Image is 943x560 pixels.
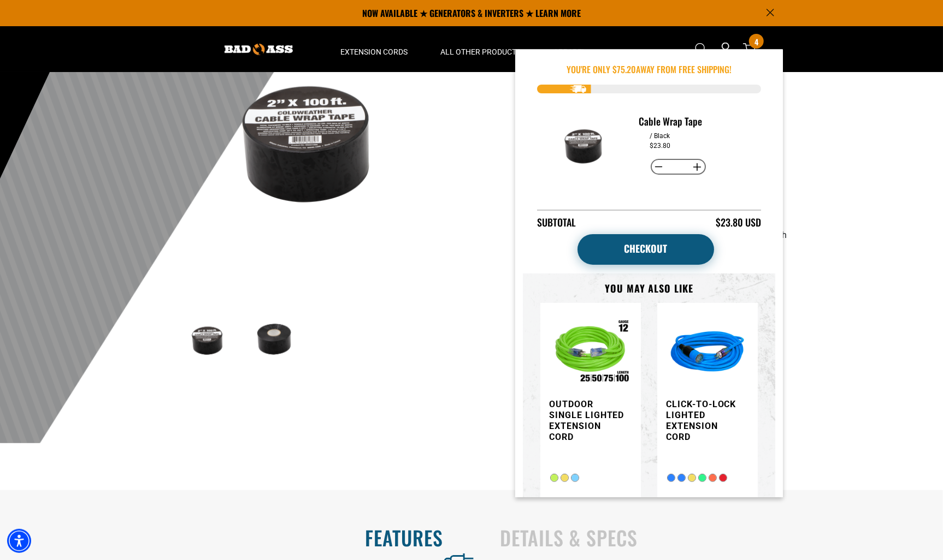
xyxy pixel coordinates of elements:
[717,26,734,72] a: Open this option
[553,47,586,57] span: Apparel
[537,26,603,72] summary: Apparel
[549,399,626,443] h3: Outdoor Single Lighted Extension Cord
[515,49,783,497] div: Item added to your cart
[716,215,761,230] div: $23.80 USD
[176,8,439,271] img: Black
[668,158,689,176] input: Quantity for Cable Wrap Tape
[650,132,670,140] dd: / Black
[549,312,626,493] a: Outdoor Single Lighted Extension Cord Outdoor Single Lighted Extension Cord
[324,26,424,72] summary: Extension Cords
[537,215,576,230] div: Subtotal
[242,308,305,371] img: Black
[545,106,622,183] img: Black
[424,26,537,72] summary: All Other Products
[537,63,761,76] p: You're Only $ away from free shipping!
[440,47,521,57] span: All Other Products
[7,529,31,553] div: Accessibility Menu
[650,142,670,150] dd: $23.80
[639,114,753,128] h3: Cable Wrap Tape
[666,312,742,493] a: blue Click-to-Lock Lighted Extension Cord
[340,47,408,57] span: Extension Cords
[225,44,293,55] img: Bad Ass Extension Cords
[693,40,710,58] summary: Search
[577,234,714,265] a: cart
[23,526,443,549] h2: Features
[666,399,742,443] h3: Click-to-Lock Lighted Extension Cord
[755,38,758,46] span: 4
[741,43,758,56] a: cart
[540,282,758,295] h3: You may also like
[666,312,749,395] img: blue
[500,526,920,549] h2: Details & Specs
[176,308,239,371] img: Black
[549,312,632,395] img: Outdoor Single Lighted Extension Cord
[617,63,636,76] span: 75.20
